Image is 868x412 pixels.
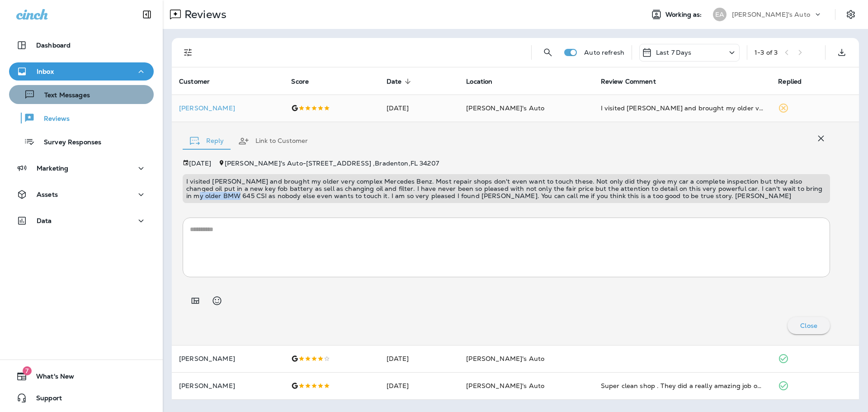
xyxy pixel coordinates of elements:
div: 1 - 3 of 3 [755,49,778,56]
p: Survey Responses [35,138,101,147]
button: Close [788,317,830,334]
span: Location [466,78,492,85]
div: Super clean shop . They did a really amazing job on my car. Went out of their way to find and ins... [601,381,764,390]
button: Collapse Sidebar [134,5,160,24]
button: Reply [183,125,231,157]
span: Support [27,394,62,405]
span: [PERSON_NAME]'s Auto [466,355,544,363]
div: Click to view Customer Drawer [179,104,277,112]
button: Data [9,212,154,230]
button: 7What's New [9,367,154,385]
span: [PERSON_NAME]'s Auto [466,382,544,390]
p: I visited [PERSON_NAME] and brought my older very complex Mercedes Benz. Most repair shops don't ... [186,178,826,199]
span: Customer [179,77,222,85]
span: Score [291,77,321,85]
p: Auto refresh [584,49,624,56]
button: Search Reviews [539,43,557,62]
button: Support [9,389,154,407]
p: Reviews [181,8,226,21]
button: Marketing [9,159,154,177]
p: Marketing [37,165,68,172]
button: Filters [179,43,197,62]
button: Settings [843,6,859,23]
p: Last 7 Days [656,49,692,56]
span: Review Comment [601,77,668,85]
p: [DATE] [189,160,211,167]
p: [PERSON_NAME] [179,382,277,389]
span: [PERSON_NAME]'s Auto - [STREET_ADDRESS] , Bradenton , FL 34207 [225,159,439,167]
button: Text Messages [9,85,154,104]
p: Inbox [37,68,54,75]
p: Data [37,217,52,224]
button: Survey Responses [9,132,154,151]
p: [PERSON_NAME]'s Auto [732,11,810,18]
p: [PERSON_NAME] [179,104,277,112]
button: Assets [9,185,154,204]
span: Date [387,77,414,85]
span: Replied [778,78,802,85]
span: 7 [23,366,32,375]
div: EA [713,8,726,21]
td: [DATE] [379,345,459,372]
button: Export as CSV [833,43,851,62]
span: Location [466,77,504,85]
td: [DATE] [379,372,459,399]
button: Select an emoji [208,292,226,310]
button: Inbox [9,62,154,81]
button: Add in a premade template [186,292,204,310]
p: Close [800,322,817,329]
button: Reviews [9,109,154,128]
button: Link to Customer [231,125,315,157]
span: Score [291,78,309,85]
div: I visited Evans and brought my older very complex Mercedes Benz. Most repair shops don't even wan... [601,104,764,113]
p: Assets [37,191,58,198]
span: Review Comment [601,78,656,85]
span: [PERSON_NAME]'s Auto [466,104,544,112]
span: Date [387,78,402,85]
p: Dashboard [36,42,71,49]
span: Customer [179,78,210,85]
span: What's New [27,373,74,384]
p: Text Messages [35,91,90,100]
button: Dashboard [9,36,154,54]
p: Reviews [35,115,70,123]
span: Working as: [665,11,704,19]
p: [PERSON_NAME] [179,355,277,362]
td: [DATE] [379,95,459,122]
span: Replied [778,77,813,85]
